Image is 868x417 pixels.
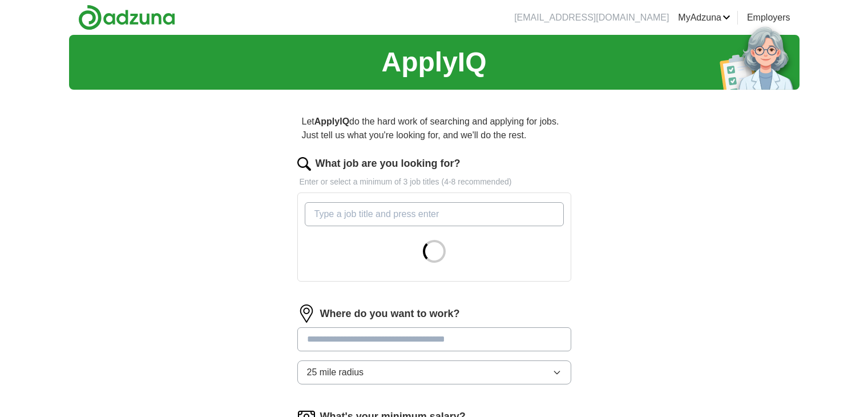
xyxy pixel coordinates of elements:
li: [EMAIL_ADDRESS][DOMAIN_NAME] [514,11,669,25]
button: 25 mile radius [297,360,571,384]
strong: ApplyIQ [314,117,349,126]
img: Adzuna logo [78,5,175,30]
p: Enter or select a minimum of 3 job titles (4-8 recommended) [297,176,571,188]
label: Where do you want to work? [320,306,460,322]
label: What job are you looking for? [316,156,461,171]
p: Let do the hard work of searching and applying for jobs. Just tell us what you're looking for, an... [297,110,571,147]
a: Employers [747,11,790,25]
img: location.png [297,304,316,323]
a: MyAdzuna [678,11,730,25]
span: 25 mile radius [307,366,364,379]
h1: ApplyIQ [381,42,486,83]
input: Type a job title and press enter [305,202,564,226]
img: search.png [297,157,311,171]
